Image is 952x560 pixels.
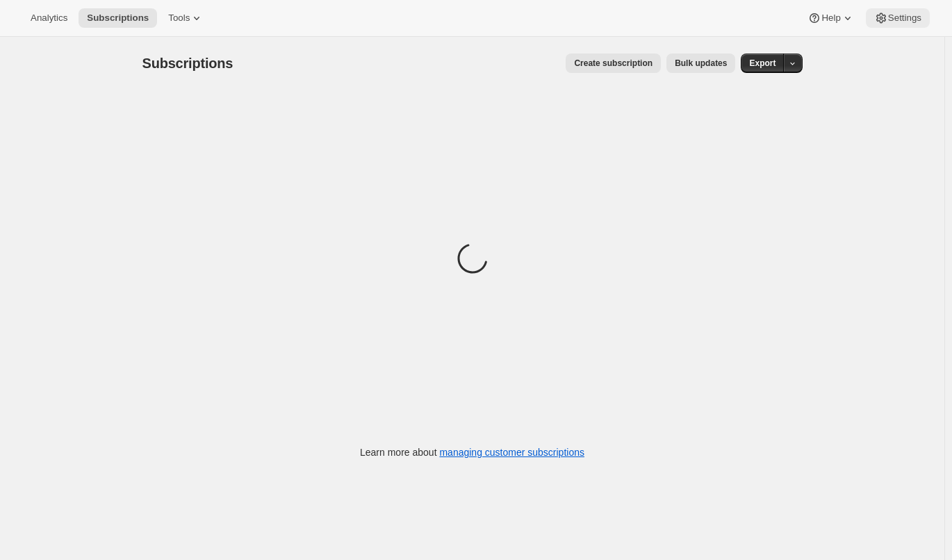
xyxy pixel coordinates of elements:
span: Bulk updates [675,58,727,69]
button: Tools [160,8,212,28]
button: Create subscription [566,53,661,73]
button: Subscriptions [79,8,157,28]
span: Settings [888,13,921,24]
button: Export [741,53,784,73]
button: Bulk updates [666,53,735,73]
button: Help [799,8,862,28]
span: Export [749,58,775,69]
button: Analytics [22,8,76,28]
span: Help [821,13,840,24]
p: Learn more about [360,445,584,459]
span: Subscriptions [87,13,149,24]
span: Create subscription [574,58,653,69]
span: Subscriptions [142,56,233,71]
span: Tools [168,13,190,24]
button: Settings [866,8,930,28]
span: Analytics [31,13,67,24]
a: managing customer subscriptions [439,447,584,458]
